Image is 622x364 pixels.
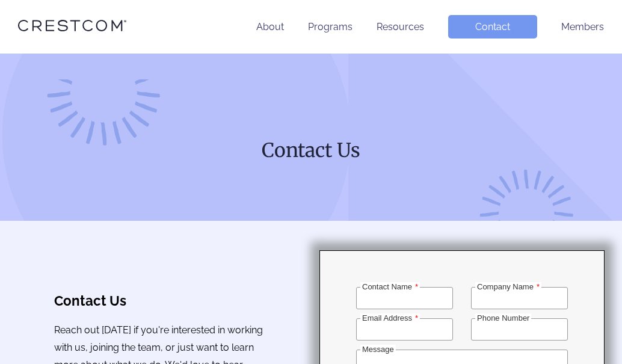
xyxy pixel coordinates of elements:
label: Message [360,345,396,354]
h3: Contact Us [54,293,266,309]
a: Resources [377,21,424,32]
label: Contact Name [360,282,420,291]
h1: Contact Us [81,138,541,163]
a: Members [561,21,604,32]
a: About [256,21,284,32]
label: Phone Number [475,313,531,322]
a: Contact [448,15,537,39]
label: Email Address [360,313,420,322]
label: Company Name [475,282,541,291]
a: Programs [308,21,353,32]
